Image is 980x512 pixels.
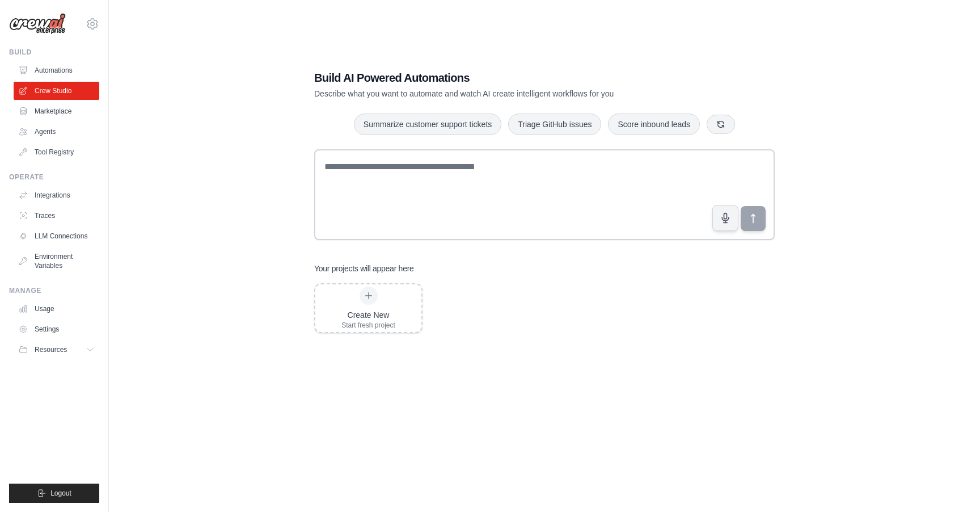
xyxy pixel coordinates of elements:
[9,484,99,503] button: Logout
[14,61,99,79] a: Automations
[14,207,99,225] a: Traces
[9,13,66,35] img: Logo
[14,186,99,204] a: Integrations
[314,263,414,274] h3: Your projects will appear here
[14,247,99,275] a: Environment Variables
[14,227,99,245] a: LLM Connections
[9,48,99,57] div: Build
[508,114,601,135] button: Triage GitHub issues
[14,320,99,338] a: Settings
[341,321,395,330] div: Start fresh project
[341,309,395,321] div: Create New
[712,205,738,231] button: Click to speak your automation idea
[14,143,99,161] a: Tool Registry
[14,300,99,318] a: Usage
[14,102,99,120] a: Marketplace
[314,70,695,86] h1: Build AI Powered Automations
[14,341,99,359] button: Resources
[50,489,71,498] span: Logout
[354,114,501,135] button: Summarize customer support tickets
[35,345,67,354] span: Resources
[14,123,99,141] a: Agents
[608,114,700,135] button: Score inbound leads
[9,286,99,295] div: Manage
[9,173,99,182] div: Operate
[314,88,695,99] p: Describe what you want to automate and watch AI create intelligent workflows for you
[707,115,735,134] button: Get new suggestions
[14,82,99,100] a: Crew Studio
